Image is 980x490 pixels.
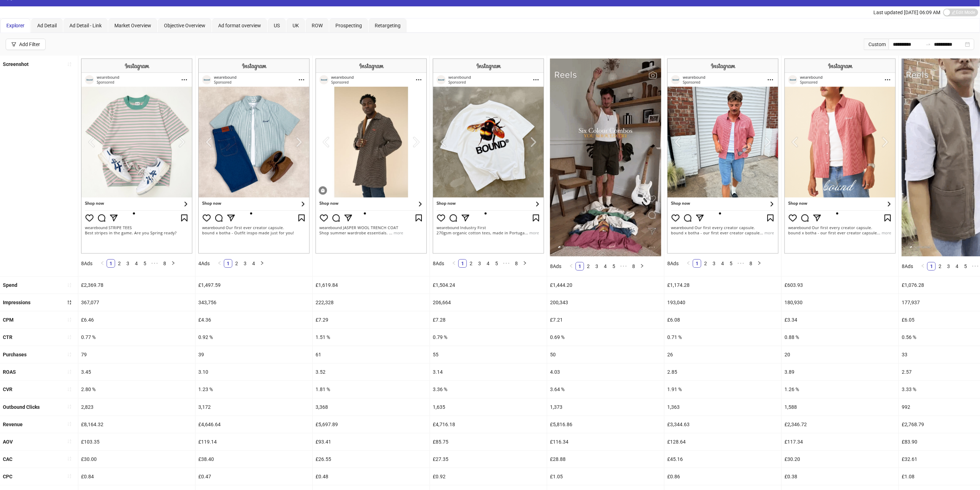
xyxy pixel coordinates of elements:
button: right [638,262,646,271]
div: 367,077 [78,294,195,311]
a: 4 [601,262,609,270]
a: 5 [141,260,149,267]
div: 3.14 [430,363,547,380]
li: 4 [484,259,492,268]
b: CPM [3,317,13,323]
span: swap-right [925,41,931,47]
div: Add Filter [19,41,40,47]
div: 0.92 % [196,329,312,346]
div: 26 [664,346,781,363]
a: 3 [593,262,601,270]
button: left [567,262,576,271]
div: £8,164.32 [78,416,195,433]
span: sort-ascending [67,369,72,374]
li: 3 [124,259,132,268]
a: 8 [161,260,169,267]
li: 4 [601,262,610,271]
span: left [100,261,104,265]
li: 3 [944,262,953,271]
li: Previous Page [215,259,224,268]
div: 39 [196,346,312,363]
div: 3.64 % [547,381,664,398]
b: CAC [3,456,12,462]
img: Screenshot 120230069845620173 [433,59,544,254]
div: 3.36 % [430,381,547,398]
div: 61 [313,346,430,363]
div: 2,823 [78,399,195,416]
li: 3 [593,262,601,271]
li: 3 [475,259,484,268]
span: sort-ascending [67,439,72,444]
span: 8 Ads [667,261,679,266]
div: £2,369.78 [78,277,195,294]
b: Revenue [3,422,23,427]
img: Screenshot 120226762182200173 [316,59,427,254]
span: right [757,261,761,265]
span: ROW [312,23,323,28]
a: 2 [936,262,944,270]
div: 1,363 [664,399,781,416]
span: ••• [501,259,512,268]
div: 2.80 % [78,381,195,398]
span: 4 Ads [198,261,210,266]
a: 8 [747,260,755,267]
b: Purchases [3,352,27,357]
div: £26.55 [313,451,430,468]
span: Ad format overview [218,23,261,28]
a: 5 [962,262,969,270]
div: £3,344.63 [664,416,781,433]
div: 206,664 [430,294,547,311]
a: 4 [484,260,492,267]
li: 8 [160,259,169,268]
div: 1,373 [547,399,664,416]
a: 5 [493,260,500,267]
div: 79 [78,346,195,363]
div: £45.16 [664,451,781,468]
button: Add Filter [6,39,46,50]
div: £116.34 [547,433,664,450]
div: £0.38 [782,468,899,485]
img: Screenshot 120230070236210173 [550,59,661,256]
div: 0.77 % [78,329,195,346]
div: £6.08 [664,311,781,328]
a: 2 [584,262,592,270]
b: CVR [3,386,12,392]
div: £0.47 [196,468,312,485]
a: 1 [576,262,584,270]
div: £93.41 [313,433,430,450]
div: £117.34 [782,433,899,450]
div: 200,343 [547,294,664,311]
li: Next 5 Pages [618,262,629,271]
div: 1.81 % [313,381,430,398]
div: 20 [782,346,899,363]
span: sort-ascending [67,404,72,409]
div: 50 [547,346,664,363]
li: 3 [710,259,718,268]
b: AOV [3,439,13,445]
img: Screenshot 120230116106770173 [81,59,192,254]
div: £7.21 [547,311,664,328]
a: 1 [459,260,466,267]
li: 2 [467,259,475,268]
li: Previous Page [567,262,576,271]
div: £0.86 [664,468,781,485]
span: Objective Overview [164,23,205,28]
div: £128.64 [664,433,781,450]
b: Screenshot [3,61,29,67]
a: 5 [610,262,618,270]
div: 3.52 [313,363,430,380]
button: left [98,259,107,268]
li: 1 [224,259,232,268]
li: 1 [107,259,115,268]
li: 5 [141,259,149,268]
span: sort-ascending [67,422,72,427]
span: ••• [149,259,160,268]
span: 8 Ads [81,261,92,266]
div: £1,444.20 [547,277,664,294]
div: £27.35 [430,451,547,468]
li: Previous Page [450,259,458,268]
div: £0.92 [430,468,547,485]
b: CTR [3,334,12,340]
a: 1 [107,260,115,267]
